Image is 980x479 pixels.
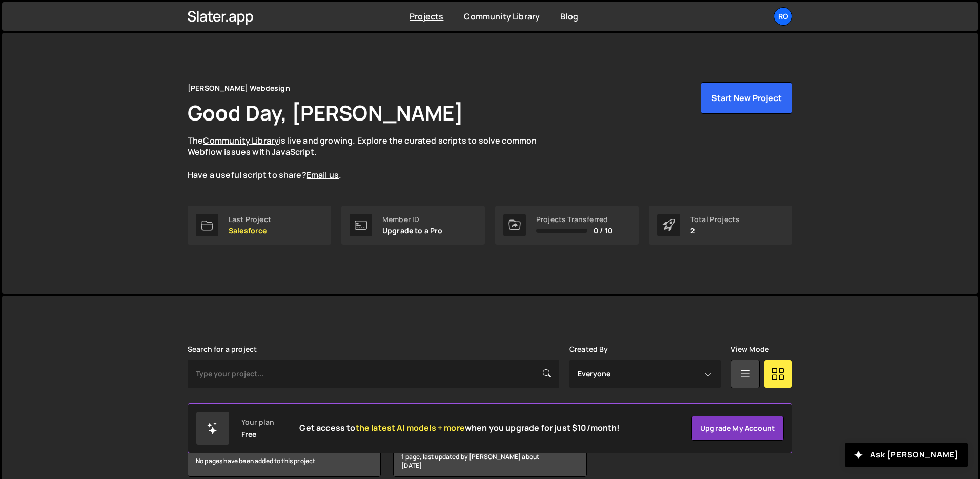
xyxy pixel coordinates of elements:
[188,446,380,476] div: No pages have been added to this project
[701,82,792,114] button: Start New Project
[382,215,443,224] div: Member ID
[569,345,608,353] label: Created By
[690,215,740,224] div: Total Projects
[188,345,257,353] label: Search for a project
[560,11,578,22] a: Blog
[188,135,557,181] p: The is live and growing. Explore the curated scripts to solve common Webflow issues with JavaScri...
[229,215,271,224] div: Last Project
[229,227,271,235] p: Salesforce
[188,360,559,388] input: Type your project...
[241,418,274,426] div: Your plan
[845,443,968,467] button: Ask [PERSON_NAME]
[594,227,612,235] span: 0 / 10
[774,7,792,26] a: Ro
[410,11,443,22] a: Projects
[307,169,339,181] a: Email us
[356,422,465,433] span: the latest AI models + more
[188,98,463,127] h1: Good Day, [PERSON_NAME]
[241,430,257,438] div: Free
[203,135,279,146] a: Community Library
[188,82,290,94] div: [PERSON_NAME] Webdesign
[691,416,784,441] a: Upgrade my account
[299,423,620,433] h2: Get access to when you upgrade for just $10/month!
[382,227,443,235] p: Upgrade to a Pro
[394,446,586,476] div: 1 page, last updated by [PERSON_NAME] about [DATE]
[690,227,740,235] p: 2
[188,206,331,245] a: Last Project Salesforce
[464,11,540,22] a: Community Library
[731,345,769,353] label: View Mode
[536,215,612,224] div: Projects Transferred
